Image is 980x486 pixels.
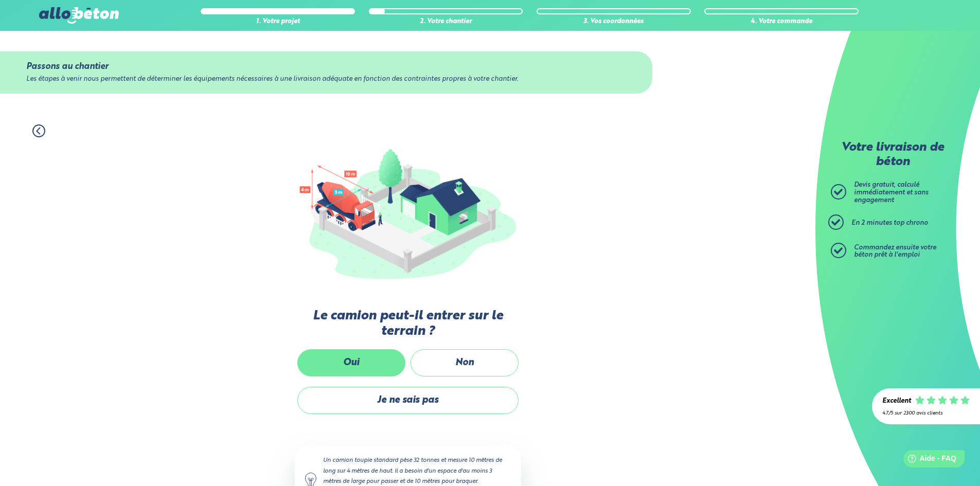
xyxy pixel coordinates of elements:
div: 4. Votre commande [704,18,859,26]
div: 4.7/5 sur 2300 avis clients [882,410,970,416]
span: Commandez ensuite votre béton prêt à l'emploi [854,244,936,259]
label: Le camion peut-il entrer sur le terrain ? [295,309,521,339]
div: 2. Votre chantier [369,18,523,26]
label: Non [411,349,519,376]
div: Les étapes à venir nous permettent de déterminer les équipements nécessaires à une livraison adéq... [26,76,627,83]
div: Passons au chantier [26,62,627,71]
img: allobéton [39,7,118,24]
span: En 2 minutes top chrono [851,220,928,226]
div: 3. Vos coordonnées [537,18,691,26]
div: 1. Votre projet [201,18,355,26]
iframe: Help widget launcher [888,446,969,475]
div: Excellent [882,398,911,405]
p: Votre livraison de béton [833,141,952,169]
label: Oui [297,349,405,376]
span: Devis gratuit, calculé immédiatement et sans engagement [854,182,929,203]
label: Je ne sais pas [297,387,519,414]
